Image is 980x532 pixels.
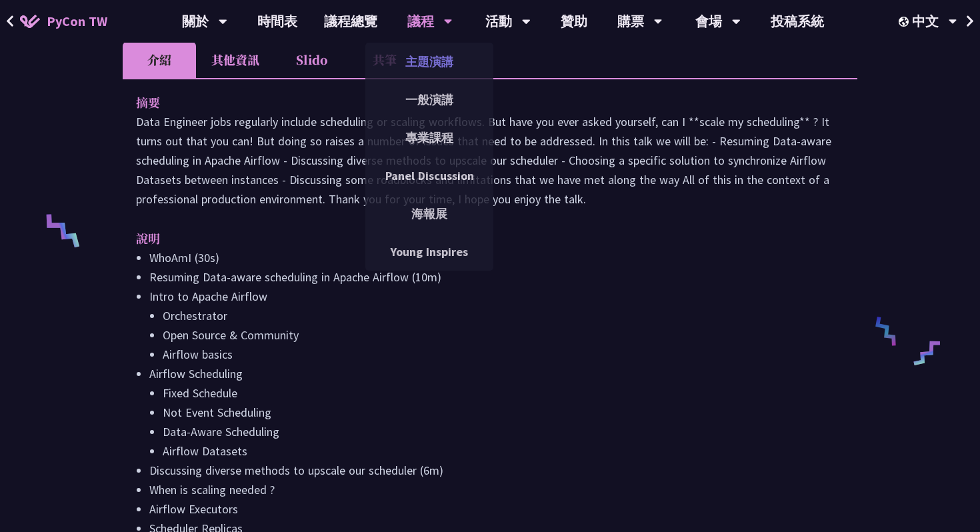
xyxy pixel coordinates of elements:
[365,198,493,229] a: 海報展
[123,41,196,78] li: 介紹
[149,499,844,519] li: Airflow Executors
[149,461,844,480] li: Discussing diverse methods to upscale our scheduler (6m)
[163,441,844,461] li: Airflow Datasets
[7,5,121,38] a: PyCon TW
[149,267,844,287] li: Resuming Data-aware scheduling in Apache Airflow (10m)
[149,248,844,267] li: WhoAmI (30s)
[365,84,493,115] a: 一般演講
[163,306,844,325] li: Orchestrator
[149,480,844,499] li: When is scaling needed ?
[275,41,348,78] li: Slido
[365,236,493,267] a: Young Inspires
[136,229,817,248] p: 說明
[899,17,912,27] img: Locale Icon
[196,41,275,78] li: 其他資訊
[365,46,493,77] a: 主題演講
[365,122,493,153] a: 專業課程
[163,422,844,441] li: Data-Aware Scheduling
[149,364,844,461] li: Airflow Scheduling
[149,287,844,364] li: Intro to Apache Airflow
[47,11,107,31] span: PyCon TW
[163,345,844,364] li: Airflow basics
[163,383,844,403] li: Fixed Schedule
[136,112,844,209] p: Data Engineer jobs regularly include scheduling or scaling workflows. But have you ever asked you...
[348,41,421,78] li: 共筆
[20,15,40,28] img: Home icon of PyCon TW 2025
[163,325,844,345] li: Open Source & Community
[163,403,844,422] li: Not Event Scheduling
[136,93,817,112] p: 摘要
[365,160,493,191] a: Panel Discussion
